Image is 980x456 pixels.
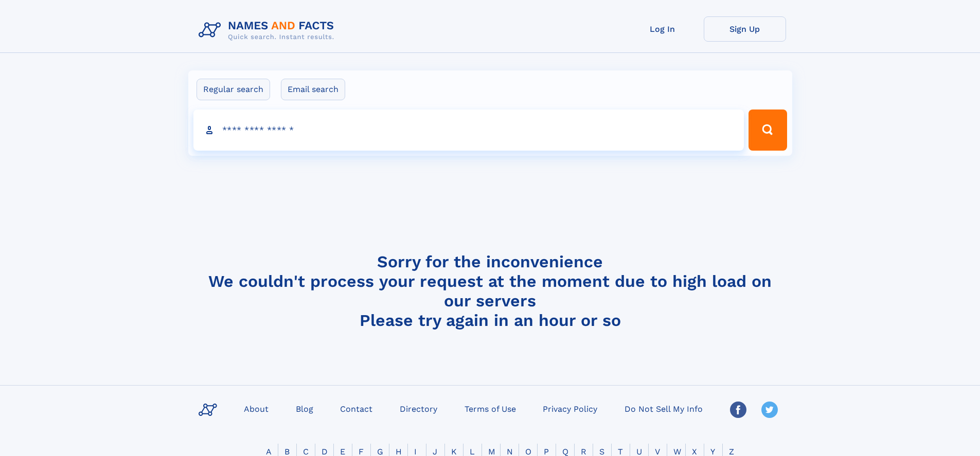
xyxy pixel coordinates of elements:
a: Log In [621,16,704,42]
a: Blog [292,401,317,416]
label: Email search [281,79,345,100]
input: search input [193,110,744,151]
button: Search Button [749,110,787,151]
label: Regular search [197,79,270,100]
a: Do Not Sell My Info [620,401,707,416]
img: Facebook [730,402,746,418]
a: About [240,401,273,416]
a: Privacy Policy [539,401,601,416]
img: Twitter [761,402,778,418]
a: Contact [336,401,377,416]
a: Terms of Use [460,401,520,416]
a: Directory [396,401,441,416]
h4: Sorry for the inconvenience We couldn't process your request at the moment due to high load on ou... [194,252,786,330]
a: Sign Up [704,16,786,42]
img: Logo Names and Facts [194,16,343,44]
